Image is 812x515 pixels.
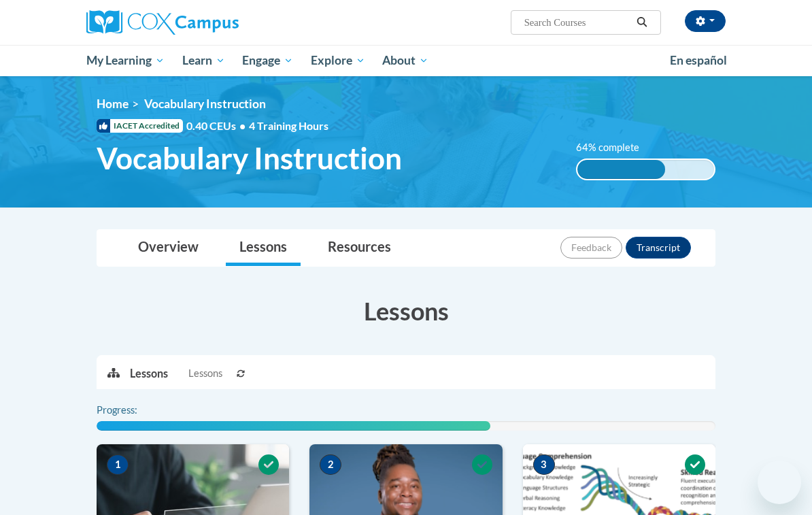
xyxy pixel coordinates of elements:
[382,52,428,69] span: About
[311,52,365,69] span: Explore
[560,237,622,259] button: Feedback
[86,10,286,35] a: Cox Campus
[124,230,212,266] a: Overview
[302,45,374,76] a: Explore
[632,14,652,31] button: Search
[97,119,183,133] span: IACET Accredited
[186,118,249,133] span: 0.40 CEUs
[188,366,222,381] span: Lessons
[173,45,234,76] a: Learn
[314,230,405,266] a: Resources
[86,52,165,69] span: My Learning
[242,52,293,69] span: Engage
[97,97,129,111] a: Home
[661,46,736,75] a: En español
[76,45,736,76] div: Main menu
[78,45,173,76] a: My Learning
[97,403,175,418] label: Progress:
[576,140,654,155] label: 64% complete
[182,52,225,69] span: Learn
[533,454,555,475] span: 3
[239,119,246,132] span: •
[130,366,168,381] p: Lessons
[626,237,691,259] button: Transcript
[758,461,801,504] iframe: Button to launch messaging window
[97,294,715,328] h3: Lessons
[249,119,328,132] span: 4 Training Hours
[523,14,632,31] input: Search Courses
[374,45,438,76] a: About
[226,230,301,266] a: Lessons
[144,97,266,111] span: Vocabulary Instruction
[97,140,402,176] span: Vocabulary Instruction
[107,454,129,475] span: 1
[685,10,726,32] button: Account Settings
[670,53,727,67] span: En español
[320,454,341,475] span: 2
[233,45,302,76] a: Engage
[86,10,239,35] img: Cox Campus
[577,160,665,179] div: 64% complete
